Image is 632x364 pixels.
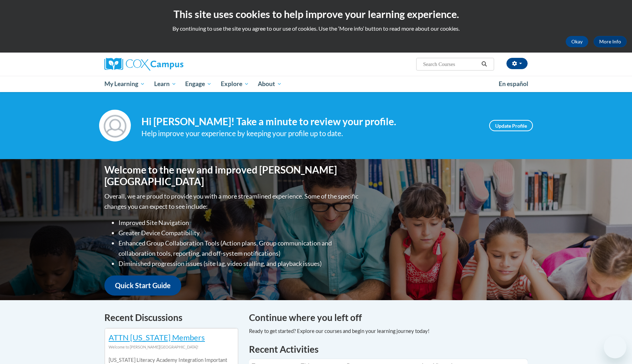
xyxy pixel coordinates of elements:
[221,80,249,88] span: Explore
[566,36,588,47] button: Okay
[423,60,479,68] input: Search Courses
[216,76,254,92] a: Explore
[5,7,627,21] h2: This site uses cookies to help improve your learning experience.
[494,77,533,91] a: En español
[104,164,360,188] h1: Welcome to the new and improved [PERSON_NAME][GEOGRAPHIC_DATA]
[104,275,181,296] a: Quick Start Guide
[506,58,528,69] button: Account Settings
[104,311,238,324] h4: Recent Discussions
[94,76,538,92] div: Main menu
[185,80,212,88] span: Engage
[181,76,216,92] a: Engage
[109,343,234,351] div: Welcome to [PERSON_NAME][GEOGRAPHIC_DATA]!
[104,58,183,71] img: Cox Campus
[154,80,176,88] span: Learn
[100,76,150,92] a: My Learning
[479,60,490,68] button: Search
[254,76,287,92] a: About
[109,333,205,342] a: ATTN [US_STATE] Members
[104,58,238,71] a: Cox Campus
[604,336,626,358] iframe: Button to launch messaging window
[104,191,360,212] p: Overall, we are proud to provide you with a more streamlined experience. Some of the specific cha...
[258,80,282,88] span: About
[5,25,627,32] p: By continuing to use the site you agree to our use of cookies. Use the ‘More info’ button to read...
[499,80,528,87] span: En español
[141,128,479,139] div: Help improve your experience by keeping your profile up to date.
[150,76,181,92] a: Learn
[119,228,360,238] li: Greater Device Compatibility
[119,218,360,228] li: Improved Site Navigation
[249,343,528,356] h1: Recent Activities
[119,238,360,259] li: Enhanced Group Collaboration Tools (Action plans, Group communication and collaboration tools, re...
[594,36,627,47] a: More Info
[141,116,479,128] h4: Hi [PERSON_NAME]! Take a minute to review your profile.
[489,120,533,131] a: Update Profile
[99,110,131,141] img: Profile Image
[249,311,528,324] h4: Continue where you left off
[119,259,360,269] li: Diminished progression issues (site lag, video stalling, and playback issues)
[104,80,145,88] span: My Learning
